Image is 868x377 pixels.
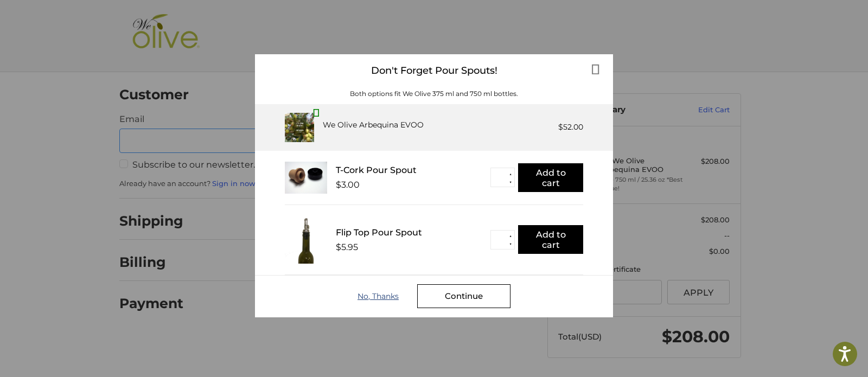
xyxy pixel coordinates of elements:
[506,232,514,240] button: ▲
[506,240,514,248] button: ▼
[336,165,490,175] div: T-Cork Pour Spout
[336,242,358,252] div: $5.95
[358,292,417,301] div: No, Thanks
[323,119,424,131] div: We Olive Arbequina EVOO
[336,227,490,238] div: Flip Top Pour Spout
[15,16,123,25] p: We're away right now. Please check back later!
[285,216,327,264] img: FTPS_bottle__43406.1705089544.233.225.jpg
[417,284,510,308] div: Continue
[506,178,514,186] button: ▼
[336,180,360,190] div: $3.00
[125,14,138,27] button: Open LiveChat chat widget
[558,122,583,133] div: $52.00
[518,225,583,254] button: Add to cart
[518,163,583,192] button: Add to cart
[506,170,514,178] button: ▲
[255,89,613,99] div: Both options fit We Olive 375 ml and 750 ml bottles.
[255,54,613,87] div: Don't Forget Pour Spouts!
[285,162,327,194] img: T_Cork__22625.1711686153.233.225.jpg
